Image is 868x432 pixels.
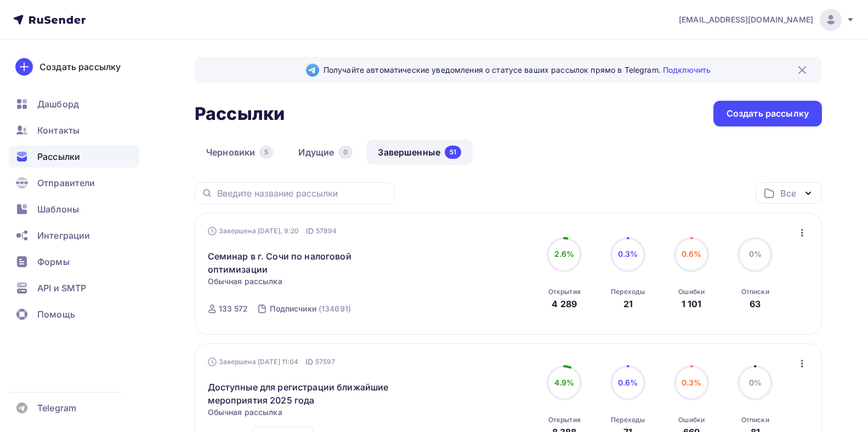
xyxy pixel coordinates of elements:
div: 21 [623,297,633,310]
a: Завершенные51 [366,140,473,165]
span: [EMAIL_ADDRESS][DOMAIN_NAME] [679,14,813,25]
a: Подписчики (134691) [269,300,352,318]
span: API и SMTP [37,281,86,295]
div: 51 [445,146,461,159]
a: Подключить [663,65,711,74]
span: Дашборд [37,97,79,111]
a: Формы [9,251,139,273]
div: Создать рассылку [39,60,121,73]
span: 0% [749,378,762,387]
span: Шаблоны [37,203,79,216]
span: Формы [37,255,70,268]
span: Получайте автоматические уведомления о статусе ваших рассылок прямо в Telegram. [324,65,711,76]
a: Доступные для регистрации ближайшие мероприятия 2025 года [208,381,396,407]
div: Завершена [DATE], 9:20 [208,226,337,237]
div: Все [780,187,796,200]
div: Создать рассылку [727,107,809,120]
div: Отписки [741,416,769,424]
div: Отписки [741,287,769,296]
span: 0.6% [682,249,702,258]
div: 133 572 [219,303,248,314]
div: Открытия [548,287,581,296]
div: 63 [750,297,761,310]
span: 0.3% [682,378,702,387]
span: Отправители [37,176,95,189]
div: Переходы [611,287,645,296]
a: Контакты [9,119,139,141]
div: 5 [259,146,273,159]
span: Контакты [37,124,80,137]
a: [EMAIL_ADDRESS][DOMAIN_NAME] [679,9,855,31]
a: Дашборд [9,93,139,115]
span: ID [306,226,314,237]
span: 57597 [315,356,336,367]
span: Обычная рассылка [208,407,282,418]
a: Шаблоны [9,198,139,220]
div: 4 289 [552,297,577,310]
a: Черновики5 [195,140,285,165]
span: 0% [749,249,762,258]
a: Рассылки [9,146,139,168]
input: Введите название рассылки [217,187,388,199]
button: Все [756,182,822,204]
div: Переходы [611,416,645,424]
a: Отправители [9,172,139,194]
a: Семинар в г. Сочи по налоговой оптимизации [208,250,396,276]
div: Ошибки [678,287,705,296]
span: 4.9% [554,378,575,387]
span: 2.6% [554,249,575,258]
span: Помощь [37,308,75,321]
div: 1 101 [682,297,702,310]
h2: Рассылки [195,103,285,125]
span: 0.6% [618,378,638,387]
a: Идущие0 [287,140,364,165]
div: (134691) [319,303,351,314]
span: 0.3% [618,249,638,258]
div: Завершена [DATE] 11:04 [208,356,336,367]
span: Telegram [37,401,76,414]
div: Подписчики [270,303,316,314]
div: Открытия [548,416,581,424]
span: 57894 [316,226,337,237]
img: Telegram [306,64,319,77]
div: 0 [338,146,353,159]
div: Ошибки [678,416,705,424]
span: Обычная рассылка [208,276,282,287]
span: ID [305,356,313,367]
span: Рассылки [37,150,80,163]
span: Интеграции [37,229,90,242]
